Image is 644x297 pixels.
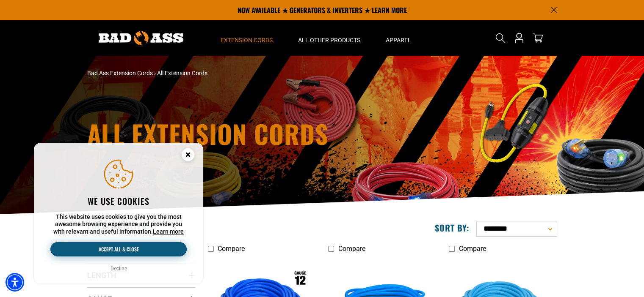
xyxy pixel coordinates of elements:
a: Bad Ass Extension Cords [87,70,153,76]
label: Sort by: [435,222,470,233]
span: Apparel [386,36,411,44]
span: Compare [218,245,245,253]
div: Accessibility Menu [6,273,24,292]
nav: breadcrumbs [87,69,396,78]
button: Accept all & close [50,242,187,256]
span: › [154,70,156,76]
span: Compare [459,245,486,253]
a: This website uses cookies to give you the most awesome browsing experience and provide you with r... [153,228,184,235]
img: Bad Ass Extension Cords [99,31,183,45]
summary: Search [494,31,507,45]
button: Decline [108,264,130,273]
summary: All Other Products [285,20,373,56]
p: This website uses cookies to give you the most awesome browsing experience and provide you with r... [50,213,187,236]
span: Compare [338,245,365,253]
summary: Extension Cords [208,20,285,56]
span: All Extension Cords [157,70,207,76]
h2: We use cookies [50,196,187,207]
h1: All Extension Cords [87,121,396,146]
summary: Apparel [373,20,424,56]
span: Extension Cords [221,36,273,44]
aside: Cookie Consent [34,143,203,284]
span: All Other Products [298,36,360,44]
